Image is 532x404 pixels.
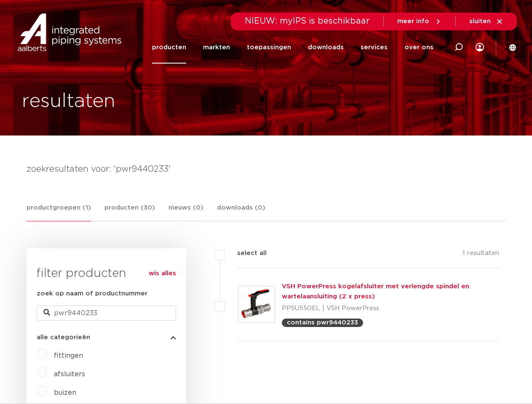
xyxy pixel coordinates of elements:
a: afsluiters [54,371,85,377]
h3: filter producten [37,265,176,282]
nav: Menu [152,31,433,64]
a: producten [152,31,186,64]
a: fittingen [54,352,83,359]
p: PPSU550EL | VSH PowerPress [282,302,500,315]
a: producten (30) [104,203,155,221]
span: alle categorieën [37,334,90,340]
a: VSH PowerPress kogelafsluiter met verlengde spindel en wartelaansluiting (2 x press) [282,283,469,300]
a: buizen [54,389,76,396]
a: over ons [404,31,433,64]
a: downloads (0) [217,203,265,221]
a: productgroepen (1) [27,203,91,221]
img: Thumbnail for VSH PowerPress kogelafsluiter met verlengde spindel en wartelaansluiting (2 x press) [238,286,275,322]
input: zoeken [37,306,176,321]
a: wis alles [149,268,176,279]
a: services [361,31,388,64]
p: 1 resultaten [462,248,499,261]
h4: zoekresultaten voor: 'pwr9440233' [27,162,506,176]
span: meer info [397,18,429,24]
a: markten [203,31,230,64]
a: toepassingen [247,31,291,64]
p: contains pwr9440233 [287,319,358,326]
a: sluiten [469,18,503,25]
span: sluiten [469,18,491,24]
label: select all [225,248,267,258]
h1: resultaten [22,88,115,115]
a: nieuws (0) [168,203,203,221]
span: NIEUW: myIPS is beschikbaar [245,17,370,25]
button: alle categorieën [37,334,176,340]
label: zoek op naam of productnummer [37,289,147,299]
a: downloads [308,31,344,64]
a: meer info [397,18,442,25]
